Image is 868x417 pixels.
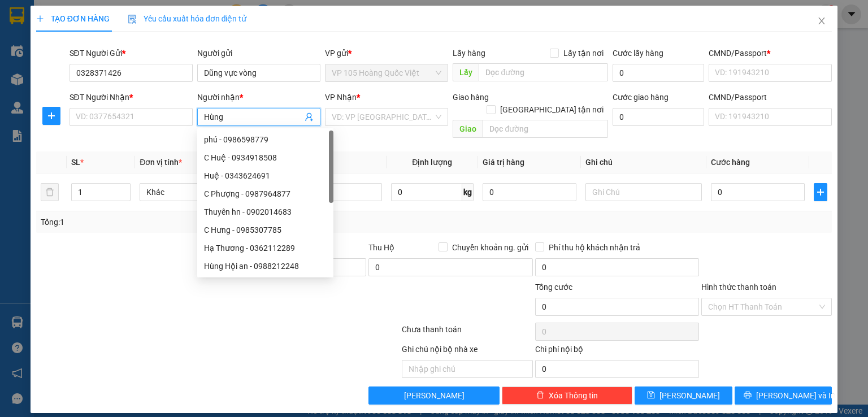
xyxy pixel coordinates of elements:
[43,111,60,120] span: plus
[128,15,137,24] img: icon
[544,241,645,254] span: Phí thu hộ khách nhận trả
[197,91,320,103] div: Người nhận
[453,63,479,81] span: Lấy
[412,158,452,167] span: Định lượng
[368,386,499,405] button: [PERSON_NAME]
[204,133,327,146] div: phú - 0986598779
[814,183,827,201] button: plus
[613,64,704,82] input: Cước lấy hàng
[613,93,669,102] label: Cước giao hàng
[483,183,576,201] input: 0
[735,386,832,405] button: printer[PERSON_NAME] và In
[496,103,608,116] span: [GEOGRAPHIC_DATA] tận nơi
[701,283,776,292] label: Hình thức thanh toán
[535,343,699,360] div: Chi phí nội bộ
[659,389,720,402] span: [PERSON_NAME]
[756,389,835,402] span: [PERSON_NAME] và In
[197,149,333,167] div: C Huệ - 0934918508
[402,343,532,360] div: Ghi chú nội bộ nhà xe
[613,108,704,126] input: Cước giao hàng
[197,239,333,257] div: Hạ Thương - 0362112289
[204,151,327,164] div: C Huệ - 0934918508
[709,91,832,103] div: CMND/Passport
[305,112,314,121] span: user-add
[483,158,524,167] span: Giá trị hàng
[453,93,489,102] span: Giao hàng
[204,260,327,272] div: Hùng Hội an - 0988212248
[42,107,60,125] button: plus
[197,47,320,59] div: Người gửi
[559,47,608,59] span: Lấy tận nơi
[41,183,59,201] button: delete
[549,389,598,402] span: Xóa Thông tin
[502,386,632,405] button: deleteXóa Thông tin
[197,221,333,239] div: C Hưng - 0985307785
[325,47,448,59] div: VP gửi
[70,47,193,59] div: SĐT Người Gửi
[404,389,465,402] span: [PERSON_NAME]
[635,386,732,405] button: save[PERSON_NAME]
[197,203,333,221] div: Thuyên hn - 0902014683
[140,158,182,167] span: Đơn vị tính
[535,283,572,292] span: Tổng cước
[581,151,706,173] th: Ghi chú
[332,64,441,81] span: VP 105 Hoàng Quốc Việt
[462,183,474,201] span: kg
[448,241,533,254] span: Chuyển khoản ng. gửi
[585,183,702,201] input: Ghi Chú
[479,63,608,81] input: Dọc đường
[71,158,80,167] span: SL
[36,14,110,23] span: TẠO ĐƠN HÀNG
[453,120,483,138] span: Giao
[806,6,837,37] button: Close
[146,184,249,201] span: Khác
[814,188,827,197] span: plus
[325,93,357,102] span: VP Nhận
[70,91,193,103] div: SĐT Người Nhận
[197,257,333,275] div: Hùng Hội an - 0988212248
[709,47,832,59] div: CMND/Passport
[401,323,533,343] div: Chưa thanh toán
[368,243,394,252] span: Thu Hộ
[613,49,663,58] label: Cước lấy hàng
[204,170,327,182] div: Huệ - 0343624691
[402,360,532,378] input: Nhập ghi chú
[817,16,826,25] span: close
[453,49,485,58] span: Lấy hàng
[128,14,247,23] span: Yêu cầu xuất hóa đơn điện tử
[197,185,333,203] div: C Phượng - 0987964877
[204,242,327,254] div: Hạ Thương - 0362112289
[483,120,608,138] input: Dọc đường
[647,391,655,400] span: save
[36,15,44,23] span: plus
[711,158,750,167] span: Cước hàng
[536,391,544,400] span: delete
[197,167,333,185] div: Huệ - 0343624691
[204,206,327,218] div: Thuyên hn - 0902014683
[204,224,327,236] div: C Hưng - 0985307785
[197,131,333,149] div: phú - 0986598779
[204,188,327,200] div: C Phượng - 0987964877
[41,216,336,228] div: Tổng: 1
[744,391,752,400] span: printer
